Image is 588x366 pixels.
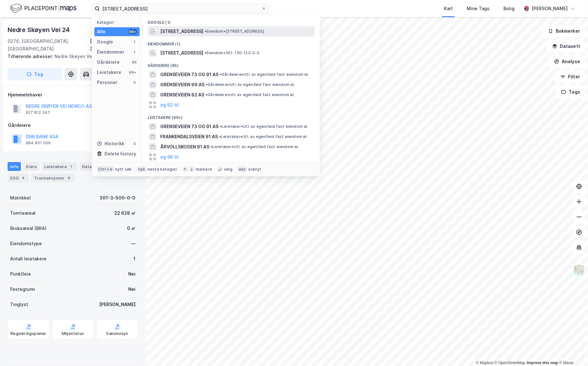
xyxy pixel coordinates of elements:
div: 99+ [128,70,137,75]
button: og 96 til [160,153,179,161]
div: Tomteareal [10,209,35,217]
div: 984 851 006 [26,141,51,146]
div: 1 [68,163,74,170]
div: 1 [132,49,137,55]
div: ESG [8,173,29,182]
div: Gårdeiere [97,58,120,66]
button: Bokmerker [543,25,585,37]
iframe: Chat Widget [556,336,588,366]
span: Leietaker • Utl. av egen/leid fast eiendom el. [211,144,299,149]
div: tab [137,166,146,173]
button: Analyse [549,55,585,68]
div: Eiere [23,162,39,171]
button: Datasett [547,40,585,53]
div: 927 812 347 [26,110,50,115]
div: 0 ㎡ [127,225,136,232]
input: Søk på adresse, matrikkel, gårdeiere, leietakere eller personer [100,4,261,13]
div: Alle [97,28,105,36]
div: Hjemmelshaver [8,91,138,99]
div: Mine Tags [467,5,490,12]
div: 1 [132,39,137,44]
span: ÅRVOLLSKOGEN 91 AS [160,143,209,151]
span: [STREET_ADDRESS] [160,28,203,35]
div: [PERSON_NAME] [532,5,568,12]
span: Eiendom • [STREET_ADDRESS] [205,29,264,34]
div: Leietakere [42,162,77,171]
div: Eiendommer (1) [142,36,320,48]
div: Nei [128,285,136,293]
div: 301-3-500-0-0 [99,194,136,202]
span: GRENSEVEIEN 73 OG 91 AS [160,123,218,130]
div: Info [8,162,21,171]
div: nytt søk [115,167,132,172]
span: GRENSEVEIEN 73 OG 91 AS [160,71,218,78]
div: [GEOGRAPHIC_DATA], 3/500 [90,37,138,53]
span: Eiendom • 301-130-123-0-0 [205,50,260,56]
div: Transaksjoner [31,173,75,182]
div: Kategori [97,20,140,25]
div: markere [196,167,212,172]
div: Bolig [503,5,515,12]
span: GRENSEVEIEN 99 AS [160,81,205,88]
a: Mapbox [476,361,493,365]
a: Improve this map [527,361,558,365]
div: Matrikkel [10,194,31,202]
div: 99+ [128,29,137,34]
div: Gårdeiere [8,121,138,129]
span: • [206,82,208,87]
div: esc [237,166,247,173]
div: neste kategori [148,167,177,172]
div: Google [97,38,113,46]
div: Datasett [79,162,111,171]
div: 22 628 ㎡ [114,209,136,217]
div: Kontrollprogram for chat [556,336,588,366]
div: 0276, [GEOGRAPHIC_DATA], [GEOGRAPHIC_DATA] [8,37,90,53]
span: Gårdeiere • Utl. av egen/leid fast eiendom el. [205,92,295,97]
div: Ctrl + k [97,166,114,173]
span: Gårdeiere • Utl. av egen/leid fast eiendom el. [206,82,295,87]
span: • [205,29,206,34]
span: Tilhørende adresser: [8,54,54,59]
button: og 62 til [160,101,179,109]
div: 1 [133,255,136,263]
div: Kart [444,5,453,12]
div: 4 [20,175,26,181]
div: Tinglyst [10,301,28,308]
div: Nedre Skøyen Vei 24 [8,25,71,35]
div: velg [224,167,232,172]
span: Leietaker • Utl. av egen/leid fast eiendom el. [219,134,308,139]
button: Tags [556,86,585,98]
div: Punktleie [10,270,31,278]
span: • [220,72,222,77]
div: Google (1) [142,15,320,26]
div: Festegrunn [10,285,35,293]
div: Eiendomstype [10,240,42,247]
div: Bruksareal (BRA) [10,225,47,232]
div: Saksinnsyn [106,331,128,336]
div: Leietakere [97,69,121,76]
div: Antall leietakere [10,255,47,263]
img: Z [573,264,585,276]
button: Tag [8,68,62,81]
div: Historikk [97,140,124,147]
div: 65 [132,60,137,65]
div: 0 [132,80,137,85]
div: avbryt [248,167,261,172]
a: OpenStreetMap [495,361,525,365]
div: Miljøstatus [62,331,84,336]
div: Reguleringsplaner [10,331,46,336]
button: Filter [555,70,585,83]
span: GRENSEVEIEN 82 AS [160,91,204,99]
div: Nedre Skøyen Vei 26 [8,53,133,60]
img: logo.f888ab2527a4732fd821a326f86c7f29.svg [10,3,77,14]
span: • [220,124,222,129]
div: 0 [132,141,137,146]
div: 6 [66,175,72,181]
span: [STREET_ADDRESS] [160,49,203,57]
span: • [211,144,212,149]
span: • [205,92,207,97]
div: Leietakere (99+) [142,110,320,121]
div: Delete history [104,150,136,158]
div: Personer [97,79,117,86]
div: Eiendommer [97,48,124,56]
